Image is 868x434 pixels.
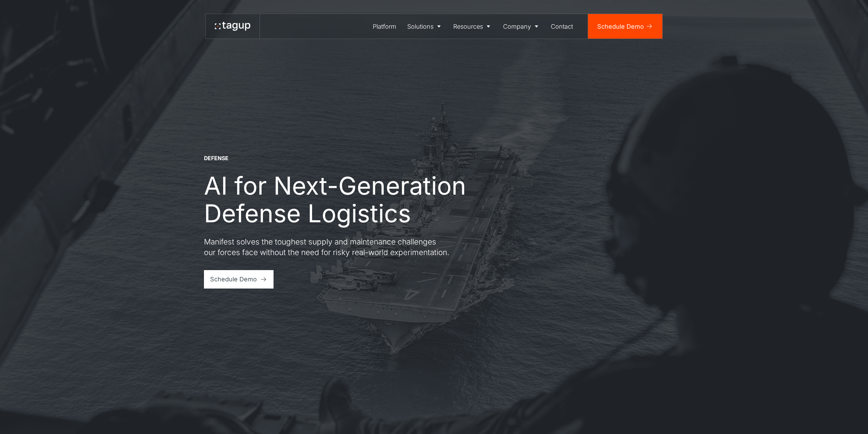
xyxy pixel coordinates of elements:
div: Platform [373,22,396,31]
div: Solutions [407,22,433,31]
a: Solutions [402,14,448,39]
div: Resources [453,22,483,31]
div: DEFENSE [204,155,229,162]
a: Company [498,14,546,39]
a: Contact [546,14,579,39]
a: Resources [448,14,498,39]
div: Schedule Demo [210,275,257,284]
a: Schedule Demo [204,270,274,289]
div: Contact [551,22,573,31]
a: Schedule Demo [588,14,662,39]
div: Company [503,22,531,31]
p: Manifest solves the toughest supply and maintenance challenges our forces face without the need f... [204,236,450,258]
a: Platform [368,14,402,39]
h1: AI for Next-Generation Defense Logistics [204,172,490,227]
div: Schedule Demo [597,22,644,31]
